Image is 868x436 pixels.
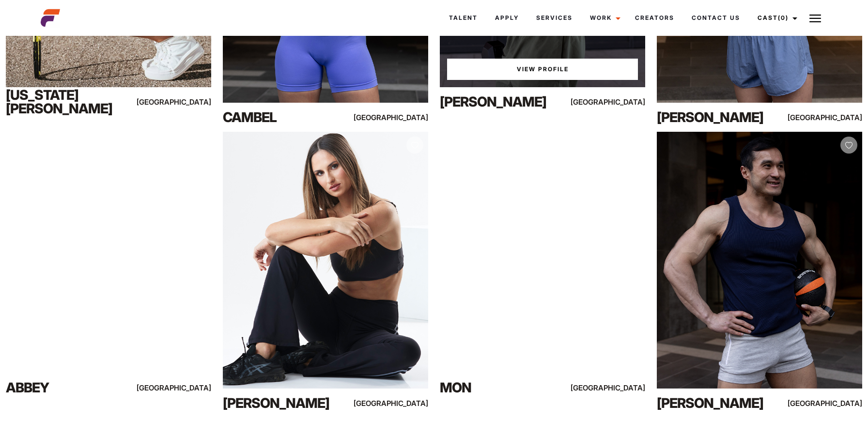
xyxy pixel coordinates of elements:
[367,397,428,409] div: [GEOGRAPHIC_DATA]
[683,5,749,31] a: Contact Us
[581,5,626,31] a: Work
[6,378,129,397] div: Abbey
[809,13,821,24] img: Burger icon
[223,393,346,413] div: [PERSON_NAME]
[150,96,211,108] div: [GEOGRAPHIC_DATA]
[657,393,780,413] div: [PERSON_NAME]
[367,111,428,124] div: [GEOGRAPHIC_DATA]
[223,108,346,127] div: Cambel
[801,111,862,124] div: [GEOGRAPHIC_DATA]
[626,5,683,31] a: Creators
[150,382,211,394] div: [GEOGRAPHIC_DATA]
[527,5,581,31] a: Services
[584,382,645,394] div: [GEOGRAPHIC_DATA]
[440,5,486,31] a: Talent
[584,96,645,108] div: [GEOGRAPHIC_DATA]
[447,59,638,80] a: View Hugo'sProfile
[41,8,60,28] img: cropped-aefm-brand-fav-22-square.png
[801,397,862,409] div: [GEOGRAPHIC_DATA]
[749,5,803,31] a: Cast(0)
[6,92,129,111] div: [US_STATE][PERSON_NAME]
[657,108,780,127] div: [PERSON_NAME]
[440,92,563,111] div: [PERSON_NAME]
[778,14,789,21] span: (0)
[440,378,563,397] div: Mon
[486,5,527,31] a: Apply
